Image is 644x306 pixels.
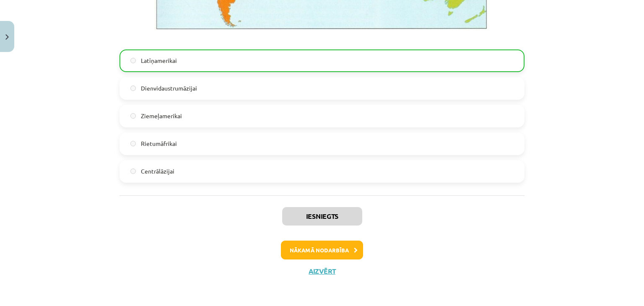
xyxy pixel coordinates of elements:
[141,56,177,65] span: Latīņamerikai
[130,58,136,63] input: Latīņamerikai
[281,241,363,260] button: Nākamā nodarbība
[130,141,136,146] input: Rietumāfrikai
[141,139,177,148] span: Rietumāfrikai
[141,167,174,176] span: Centrālāzijai
[282,207,362,226] button: Iesniegts
[141,84,197,93] span: Dienvidaustrumāzijai
[130,113,136,119] input: Ziemeļamerikai
[306,267,338,275] button: Aizvērt
[141,112,182,120] span: Ziemeļamerikai
[5,34,9,40] img: icon-close-lesson-0947bae3869378f0d4975bcd49f059093ad1ed9edebbc8119c70593378902aed.svg
[130,169,136,174] input: Centrālāzijai
[130,86,136,91] input: Dienvidaustrumāzijai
